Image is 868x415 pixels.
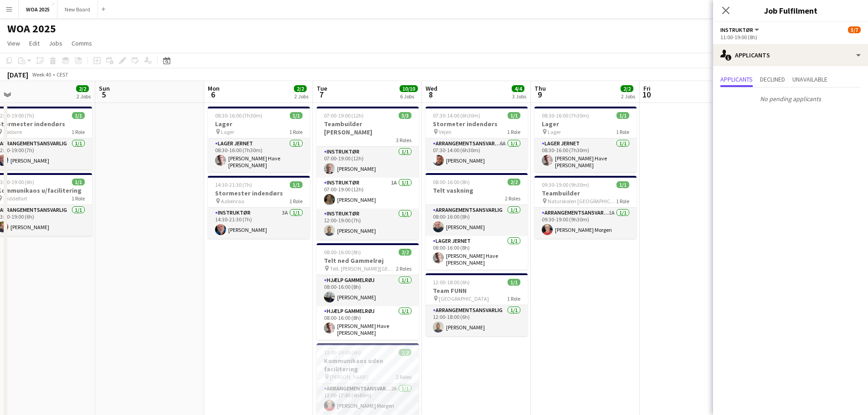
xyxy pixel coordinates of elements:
[49,39,62,47] span: Jobs
[7,22,56,36] h1: WOA 2025
[19,0,57,18] button: WOA 2025
[720,76,753,82] span: Applicants
[792,76,827,82] span: Unavailable
[4,37,24,49] a: View
[713,5,868,16] h3: Job Fulfilment
[848,26,861,33] span: 5/7
[7,70,28,79] div: [DATE]
[68,37,96,49] a: Comms
[56,71,68,78] div: CEST
[72,39,92,47] span: Comms
[720,26,760,33] button: Instruktør
[57,0,98,18] button: New Board
[26,37,43,49] a: Edit
[7,39,20,47] span: View
[720,26,753,33] span: Instruktør
[29,39,40,47] span: Edit
[713,44,868,66] div: Applicants
[45,37,66,49] a: Jobs
[720,34,861,41] div: 11:00-19:00 (8h)
[760,76,785,82] span: Declined
[713,91,868,107] p: No pending applicants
